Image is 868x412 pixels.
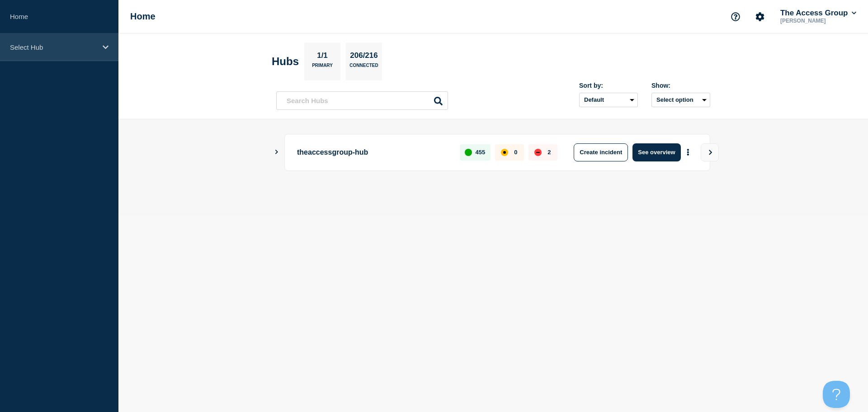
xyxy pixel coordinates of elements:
[823,381,850,408] iframe: Help Scout Beacon - Open
[465,149,472,156] div: up
[276,91,448,110] input: Search Hubs
[272,55,299,68] h2: Hubs
[579,93,638,107] select: Sort by
[651,82,710,89] div: Show:
[574,143,628,161] button: Create incident
[347,51,381,63] p: 206/216
[778,18,858,24] p: [PERSON_NAME]
[701,143,719,161] button: View
[349,63,378,72] p: Connected
[130,11,156,22] h1: Home
[274,149,279,156] button: Show Connected Hubs
[778,9,858,18] button: The Access Group
[579,82,638,89] div: Sort by:
[476,149,486,156] p: 455
[750,7,769,26] button: Account settings
[514,149,517,156] p: 0
[651,93,710,107] button: Select option
[312,63,333,72] p: Primary
[10,43,97,51] p: Select Hub
[726,7,745,26] button: Support
[632,143,680,161] button: See overview
[682,144,694,161] button: More actions
[534,149,542,156] div: down
[501,149,508,156] div: affected
[314,51,331,63] p: 1/1
[547,149,551,156] p: 2
[297,143,449,161] p: theaccessgroup-hub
